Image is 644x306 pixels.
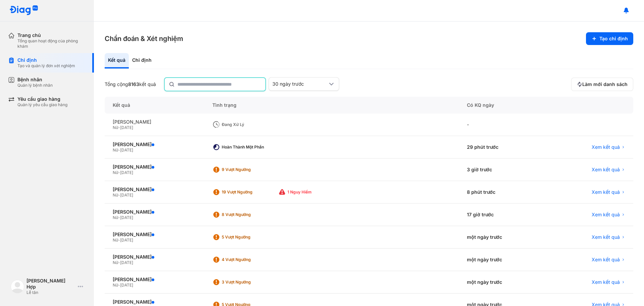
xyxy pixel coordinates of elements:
[120,260,133,265] span: [DATE]
[11,280,24,293] img: logo
[459,249,547,271] div: một ngày trước
[586,32,633,45] button: Tạo chỉ định
[222,167,275,172] div: 9 Vượt ngưỡng
[459,204,547,226] div: 17 giờ trước
[118,260,120,265] span: -
[113,254,196,260] div: [PERSON_NAME]
[222,257,275,262] div: 4 Vượt ngưỡng
[118,192,120,198] span: -
[459,226,547,249] div: một ngày trước
[222,189,275,195] div: 19 Vượt ngưỡng
[118,215,120,220] span: -
[582,81,628,87] span: Làm mới danh sách
[120,282,133,288] span: [DATE]
[105,81,156,87] div: Tổng cộng kết quả
[120,192,133,198] span: [DATE]
[222,212,275,217] div: 8 Vượt ngưỡng
[120,125,133,130] span: [DATE]
[118,237,120,243] span: -
[128,81,139,87] span: 8163
[113,276,196,282] div: [PERSON_NAME]
[113,192,118,198] span: Nữ
[459,97,547,114] div: Có KQ ngày
[105,53,129,69] div: Kết quả
[287,189,341,195] div: 1 Nguy hiểm
[592,167,620,173] span: Xem kết quả
[17,32,86,38] div: Trang chủ
[222,234,275,240] div: 5 Vượt ngưỡng
[9,5,38,16] img: logo
[459,181,547,204] div: 8 phút trước
[571,78,633,91] button: Làm mới danh sách
[26,278,75,290] div: [PERSON_NAME] Hợp
[113,119,196,125] div: [PERSON_NAME]
[459,271,547,294] div: một ngày trước
[113,125,118,130] span: Nữ
[113,260,118,265] span: Nữ
[222,122,275,127] div: Đang xử lý
[272,81,327,87] div: 30 ngày trước
[592,144,620,150] span: Xem kết quả
[17,38,86,49] div: Tổng quan hoạt động của phòng khám
[113,237,118,243] span: Nữ
[204,97,459,114] div: Tình trạng
[17,83,53,88] div: Quản lý bệnh nhân
[113,209,196,215] div: [PERSON_NAME]
[222,279,275,285] div: 3 Vượt ngưỡng
[17,102,67,107] div: Quản lý yêu cầu giao hàng
[459,114,547,136] div: -
[17,96,67,102] div: Yêu cầu giao hàng
[129,53,155,69] div: Chỉ định
[118,282,120,288] span: -
[113,215,118,220] span: Nữ
[120,237,133,243] span: [DATE]
[459,159,547,181] div: 3 giờ trước
[113,147,118,152] span: Nữ
[120,147,133,152] span: [DATE]
[113,282,118,288] span: Nữ
[222,144,275,150] div: Hoàn thành một phần
[17,57,75,63] div: Chỉ định
[592,234,620,240] span: Xem kết quả
[592,279,620,285] span: Xem kết quả
[118,170,120,175] span: -
[105,34,183,43] h3: Chẩn đoán & Xét nghiệm
[113,164,196,170] div: [PERSON_NAME]
[120,170,133,175] span: [DATE]
[113,170,118,175] span: Nữ
[105,97,204,114] div: Kết quả
[113,231,196,237] div: [PERSON_NAME]
[113,141,196,147] div: [PERSON_NAME]
[118,125,120,130] span: -
[113,186,196,192] div: [PERSON_NAME]
[26,290,75,295] div: Lễ tân
[17,77,53,83] div: Bệnh nhân
[120,215,133,220] span: [DATE]
[459,136,547,159] div: 29 phút trước
[592,189,620,195] span: Xem kết quả
[118,147,120,152] span: -
[113,299,196,305] div: [PERSON_NAME]
[17,63,75,69] div: Tạo và quản lý đơn xét nghiệm
[592,212,620,218] span: Xem kết quả
[592,257,620,263] span: Xem kết quả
